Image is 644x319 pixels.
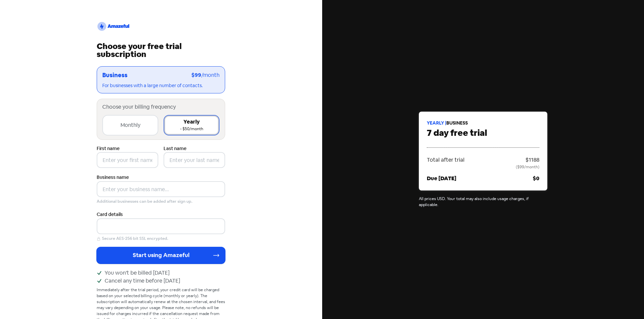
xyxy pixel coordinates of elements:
[97,174,129,181] label: Business name
[102,82,220,89] div: For businesses with a large number of contacts.
[97,198,192,205] small: Additional businesses can be added after sign up.
[533,175,539,183] div: $0
[105,277,180,285] div: Cancel any time before [DATE]
[201,72,220,79] span: /month
[102,236,168,242] small: Secure AES-256 bit SSL encrypted.
[97,145,158,152] label: First name
[133,251,189,260] span: Start using Amazeful
[103,223,219,229] iframe: Secure card payment input frame
[419,196,547,208] div: All prices USD. Your total may also include usage charges, if applicable.
[427,175,533,183] div: Due [DATE]
[446,120,468,126] span: Business
[183,118,200,126] div: Yearly
[121,121,140,129] div: Monthly
[180,126,203,133] div: - $50/month
[97,181,225,197] input: Enter your business name...
[164,152,225,168] input: Enter your last name...
[427,120,446,126] span: yearly |
[97,247,225,264] button: Start using Amazeful
[427,127,539,139] div: 7 day free trial
[164,145,225,152] label: Last name
[427,164,539,171] div: ($99/month)
[191,72,201,79] span: $99
[102,71,191,80] div: Business
[105,269,170,277] div: You won't be billed [DATE]
[427,156,525,164] div: Total after trial
[525,156,539,164] div: $1188
[97,42,225,58] div: Choose your free trial subscription
[102,103,220,111] div: Choose your billing frequency
[97,152,158,168] input: Enter your first name...
[97,211,123,218] label: Card details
